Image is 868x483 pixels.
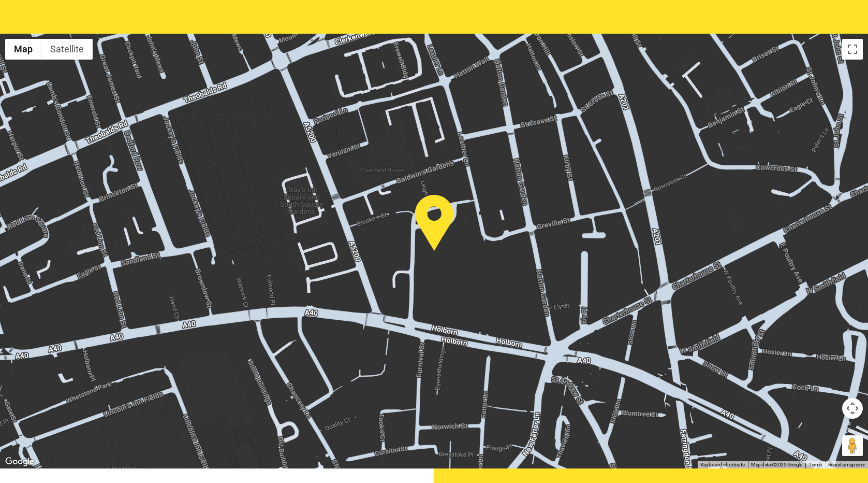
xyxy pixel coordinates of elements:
[842,435,863,456] button: Drag Pegman onto the map to open Street View
[5,39,41,60] button: Show street map
[3,455,37,468] img: Google
[700,461,745,468] button: Keyboard shortcuts
[41,39,93,60] button: Show satellite imagery
[842,39,863,60] button: Toggle fullscreen view
[3,455,37,468] a: Open this area in Google Maps (opens a new window)
[828,462,865,467] a: Report a map error
[842,398,863,419] button: Map camera controls
[751,462,802,467] span: Map data ©2025 Google
[808,462,822,467] a: Terms (opens in new tab)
